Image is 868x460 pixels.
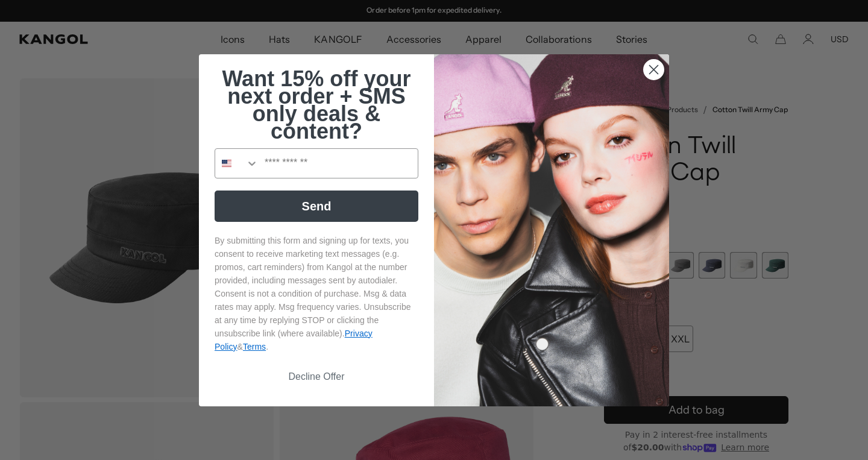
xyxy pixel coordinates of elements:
button: Send [215,191,418,222]
button: Decline Offer [215,365,418,388]
input: Phone Number [259,149,418,178]
p: By submitting this form and signing up for texts, you consent to receive marketing text messages ... [215,234,418,353]
a: Terms [243,342,266,351]
span: Want 15% off your next order + SMS only deals & content? [222,66,410,143]
img: United States [222,159,231,168]
button: Search Countries [215,149,259,178]
button: Close dialog [643,59,664,80]
img: 4fd34567-b031-494e-b820-426212470989.jpeg [434,54,669,406]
